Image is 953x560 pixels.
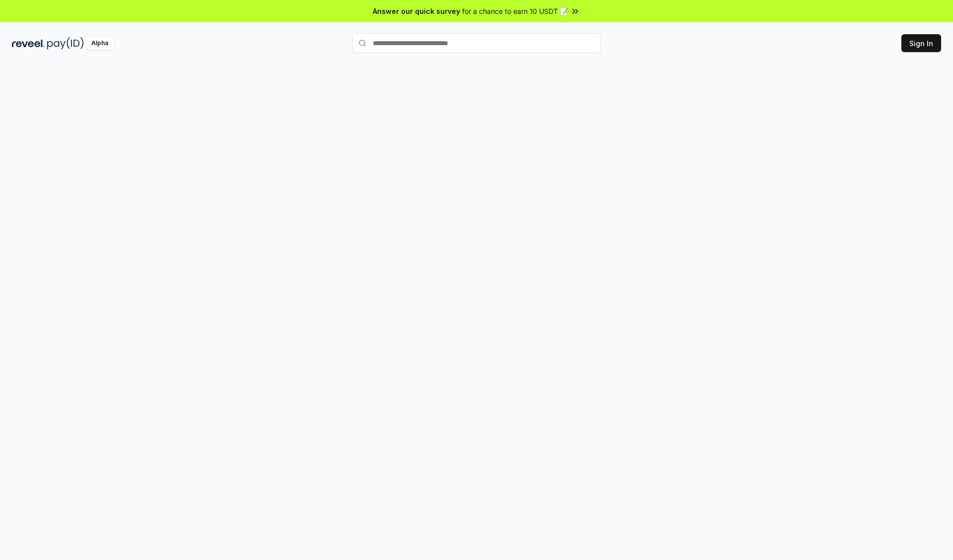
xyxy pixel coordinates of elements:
button: Sign In [901,34,941,52]
img: reveel_dark [12,37,45,50]
img: pay_id [47,37,84,50]
span: Answer our quick survey [373,6,460,16]
div: Alpha [86,37,114,50]
span: for a chance to earn 10 USDT 📝 [462,6,568,16]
